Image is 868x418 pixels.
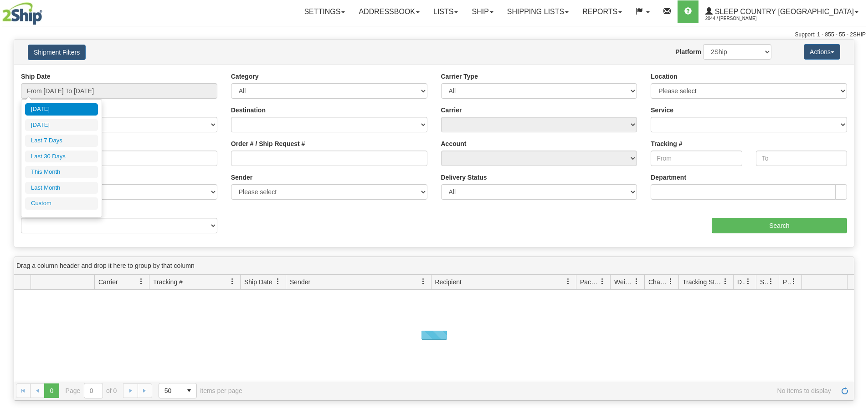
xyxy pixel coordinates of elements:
[614,277,633,287] span: Weight
[675,47,701,56] label: Platform
[786,274,801,289] a: Pickup Status filter column settings
[435,277,462,287] span: Recipient
[25,182,98,194] li: Last Month
[648,277,668,287] span: Charge
[651,151,742,166] input: From
[164,386,176,395] span: 50
[231,173,252,182] label: Sender
[651,139,682,148] label: Tracking #
[737,277,745,287] span: Delivery Status
[244,277,272,287] span: Ship Date
[756,151,847,166] input: To
[231,72,259,81] label: Category
[290,277,310,287] span: Sender
[231,106,266,115] label: Destination
[225,274,240,289] a: Tracking # filter column settings
[718,274,733,289] a: Tracking Status filter column settings
[25,119,98,131] li: [DATE]
[21,72,51,81] label: Ship Date
[763,274,779,289] a: Shipment Issues filter column settings
[231,139,305,148] label: Order # / Ship Request #
[651,173,686,182] label: Department
[575,0,629,23] a: Reports
[804,44,840,60] button: Actions
[441,173,487,182] label: Delivery Status
[663,274,678,289] a: Charge filter column settings
[98,277,118,287] span: Carrier
[560,274,576,289] a: Recipient filter column settings
[25,151,98,163] li: Last 30 Days
[25,166,98,178] li: This Month
[44,383,59,398] span: Page 0
[783,277,791,287] span: Pickup Status
[2,31,866,39] div: Support: 1 - 855 - 55 - 2SHIP
[352,0,426,23] a: Addressbook
[705,14,774,23] span: 2044 / [PERSON_NAME]
[270,274,286,289] a: Ship Date filter column settings
[134,274,149,289] a: Carrier filter column settings
[683,277,722,287] span: Tracking Status
[712,218,847,233] input: Search
[595,274,610,289] a: Packages filter column settings
[441,106,462,115] label: Carrier
[14,257,854,275] div: grid grouping header
[416,274,431,289] a: Sender filter column settings
[25,135,98,147] li: Last 7 Days
[182,383,196,398] span: select
[740,274,756,289] a: Delivery Status filter column settings
[500,0,575,23] a: Shipping lists
[2,2,42,25] img: logo2044.jpg
[159,383,197,398] span: Page sizes drop down
[426,0,465,23] a: Lists
[629,274,644,289] a: Weight filter column settings
[651,106,673,115] label: Service
[66,383,117,398] span: Page of 0
[847,162,867,255] iframe: chat widget
[441,139,467,148] label: Account
[297,0,352,23] a: Settings
[25,197,98,210] li: Custom
[25,103,98,116] li: [DATE]
[580,277,599,287] span: Packages
[837,383,852,398] a: Refresh
[699,0,865,23] a: Sleep Country [GEOGRAPHIC_DATA] 2044 / [PERSON_NAME]
[159,383,242,398] span: items per page
[651,72,677,81] label: Location
[760,277,768,287] span: Shipment Issues
[713,8,854,15] span: Sleep Country [GEOGRAPHIC_DATA]
[28,45,86,60] button: Shipment Filters
[153,277,183,287] span: Tracking #
[255,387,831,394] span: No items to display
[441,72,478,81] label: Carrier Type
[465,0,500,23] a: Ship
